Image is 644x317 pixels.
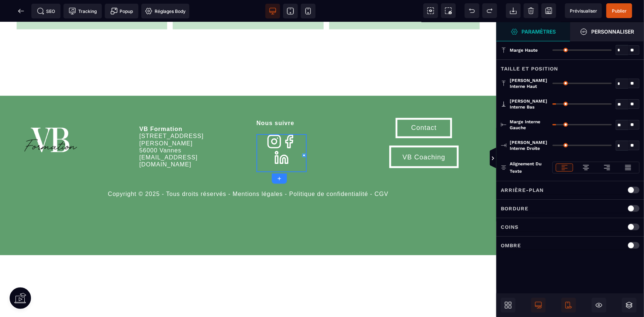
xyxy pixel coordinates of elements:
[510,47,538,53] span: Marge haute
[510,119,549,131] span: Marge interne gauche
[565,3,602,18] span: Aperçu
[570,8,597,14] span: Prévisualiser
[140,104,183,110] b: VB Formation
[283,4,298,18] span: Voir tablette
[396,96,452,116] button: Contact
[496,148,504,170] span: Afficher les vues
[140,111,204,124] span: [STREET_ADDRESS][PERSON_NAME]
[496,22,570,41] span: Ouvrir le gestionnaire de styles
[63,4,102,18] span: Code de suivi
[145,7,186,15] span: Réglages Body
[465,3,479,18] span: Défaire
[510,139,549,151] span: [PERSON_NAME] interne droite
[622,298,637,313] span: Ouvrir les calques
[110,7,133,15] span: Popup
[570,22,644,41] span: Ouvrir le gestionnaire de styles
[105,4,138,18] span: Créer une alerte modale
[501,223,519,231] p: Coins
[496,59,644,73] div: Taille et position
[141,4,189,18] span: Favicon
[423,3,438,18] span: Voir les composants
[256,98,295,104] b: Nous suivre
[389,124,459,146] button: VB Coaching
[561,298,576,313] span: Afficher le mobile
[510,98,549,110] span: [PERSON_NAME] interne bas
[265,4,280,18] span: Voir bureau
[37,7,55,15] span: SEO
[441,3,456,18] span: Capture d'écran
[612,8,627,14] span: Publier
[531,298,546,313] span: Afficher le desktop
[522,29,556,34] strong: Paramètres
[140,132,198,146] span: [EMAIL_ADDRESS][DOMAIN_NAME]
[301,4,316,18] span: Voir mobile
[108,169,388,175] span: Copyright © 2025 - Tous droits réservés - Mentions légales - Politique de confidentialité - CGV
[14,4,28,18] span: Retour
[69,7,97,15] span: Tracking
[501,204,528,213] p: Bordure
[31,4,61,18] span: Métadata SEO
[506,3,521,18] span: Importer
[591,29,634,34] strong: Personnaliser
[501,298,516,313] span: Ouvrir les blocs
[501,160,549,175] p: Alignement du texte
[22,96,79,141] img: 86a4aa658127570b91344bfc39bbf4eb_Blanc_sur_fond_vert.png
[524,3,538,18] span: Nettoyage
[606,3,632,18] span: Enregistrer le contenu
[592,298,606,313] span: Masquer le bloc
[140,125,182,132] span: 56000 Vannes
[510,77,549,89] span: [PERSON_NAME] interne haut
[541,3,556,18] span: Enregistrer
[482,3,497,18] span: Rétablir
[501,186,544,194] p: Arrière-plan
[501,241,521,250] p: Ombre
